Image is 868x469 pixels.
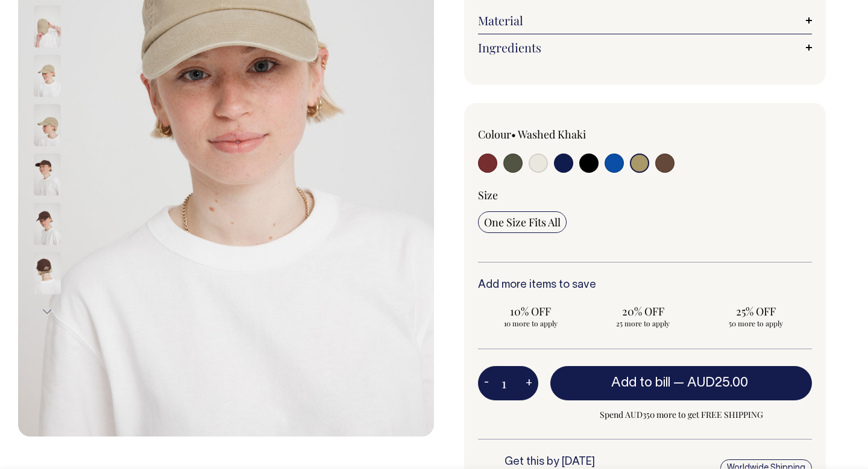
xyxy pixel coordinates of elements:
[518,127,586,141] label: Washed Khaki
[478,127,612,141] div: Colour
[709,318,802,328] span: 50 more to apply
[34,55,61,97] img: washed-khaki
[550,366,812,400] button: Add to bill —AUD25.00
[484,318,577,328] span: 10 more to apply
[505,456,660,468] h6: Get this by [DATE]
[591,300,696,332] input: 20% OFF 25 more to apply
[673,377,751,389] span: —
[34,104,61,146] img: washed-khaki
[484,215,561,229] span: One Size Fits All
[484,304,577,318] span: 10% OFF
[34,252,61,294] img: espresso
[478,188,812,202] div: Size
[478,13,812,28] a: Material
[478,300,583,332] input: 10% OFF 10 more to apply
[34,5,61,48] img: washed-khaki
[34,154,61,196] img: espresso
[38,298,56,325] button: Next
[709,304,802,318] span: 25% OFF
[703,300,808,332] input: 25% OFF 50 more to apply
[550,408,812,422] span: Spend AUD350 more to get FREE SHIPPING
[520,371,538,396] button: +
[597,304,690,318] span: 20% OFF
[478,40,812,55] a: Ingredients
[34,203,61,245] img: espresso
[478,211,567,233] input: One Size Fits All
[687,377,748,389] span: AUD25.00
[478,279,812,291] h6: Add more items to save
[611,377,670,389] span: Add to bill
[478,371,495,396] button: -
[511,127,516,141] span: •
[597,318,690,328] span: 25 more to apply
